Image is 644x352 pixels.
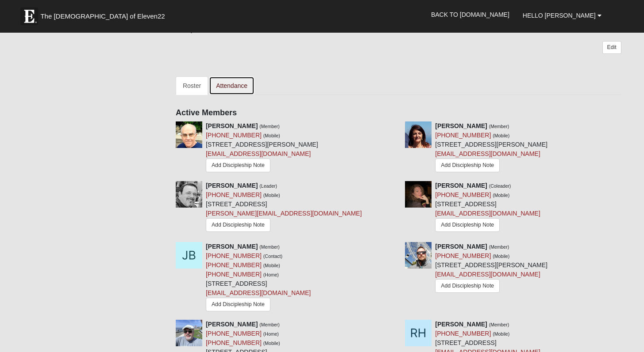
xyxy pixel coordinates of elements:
[206,210,362,217] a: [PERSON_NAME][EMAIL_ADDRESS][DOMAIN_NAME]
[435,132,491,139] a: [PHONE_NUMBER]
[206,252,262,259] a: [PHONE_NUMBER]
[435,243,487,250] strong: [PERSON_NAME]
[435,252,491,259] a: [PHONE_NUMBER]
[489,183,511,189] small: (Coleader)
[489,244,509,250] small: (Member)
[20,8,38,25] img: Eleven22 logo
[16,3,193,25] a: The [DEMOGRAPHIC_DATA] of Eleven22
[206,330,262,337] a: [PHONE_NUMBER]
[435,242,548,295] div: [STREET_ADDRESS][PERSON_NAME]
[206,321,258,328] strong: [PERSON_NAME]
[176,76,208,95] a: Roster
[263,254,282,259] small: (Contact)
[263,193,280,198] small: (Mobile)
[435,122,487,129] strong: [PERSON_NAME]
[206,289,311,296] a: [EMAIL_ADDRESS][DOMAIN_NAME]
[435,159,500,172] a: Add Discipleship Note
[435,191,491,198] a: [PHONE_NUMBER]
[493,193,509,198] small: (Mobile)
[206,182,258,189] strong: [PERSON_NAME]
[263,263,280,268] small: (Mobile)
[435,330,491,337] a: [PHONE_NUMBER]
[206,122,258,129] strong: [PERSON_NAME]
[206,261,262,269] a: [PHONE_NUMBER]
[259,183,277,189] small: (Leader)
[206,121,318,174] div: [STREET_ADDRESS][PERSON_NAME]
[435,321,487,328] strong: [PERSON_NAME]
[493,133,509,138] small: (Mobile)
[435,271,540,278] a: [EMAIL_ADDRESS][DOMAIN_NAME]
[206,150,311,157] a: [EMAIL_ADDRESS][DOMAIN_NAME]
[602,41,621,54] a: Edit
[206,132,262,139] a: [PHONE_NUMBER]
[493,331,509,337] small: (Mobile)
[516,4,608,26] a: Hello [PERSON_NAME]
[435,181,540,234] div: [STREET_ADDRESS]
[206,181,362,235] div: [STREET_ADDRESS]
[435,121,548,174] div: [STREET_ADDRESS][PERSON_NAME]
[435,150,540,157] a: [EMAIL_ADDRESS][DOMAIN_NAME]
[209,76,255,95] a: Attendance
[206,159,270,172] a: Add Discipleship Note
[206,218,270,232] a: Add Discipleship Note
[206,242,311,314] div: [STREET_ADDRESS]
[523,12,596,19] span: Hello [PERSON_NAME]
[435,182,487,189] strong: [PERSON_NAME]
[206,298,270,311] a: Add Discipleship Note
[424,4,516,26] a: Back to [DOMAIN_NAME]
[259,124,280,129] small: (Member)
[489,322,509,327] small: (Member)
[176,108,621,118] h4: Active Members
[263,331,279,337] small: (Home)
[435,279,500,293] a: Add Discipleship Note
[206,243,258,250] strong: [PERSON_NAME]
[206,271,262,278] a: [PHONE_NUMBER]
[435,210,540,217] a: [EMAIL_ADDRESS][DOMAIN_NAME]
[435,218,500,232] a: Add Discipleship Note
[263,272,279,277] small: (Home)
[259,322,280,327] small: (Member)
[489,124,509,129] small: (Member)
[493,254,509,259] small: (Mobile)
[206,191,262,198] a: [PHONE_NUMBER]
[263,133,280,138] small: (Mobile)
[259,244,280,250] small: (Member)
[40,12,165,21] span: The [DEMOGRAPHIC_DATA] of Eleven22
